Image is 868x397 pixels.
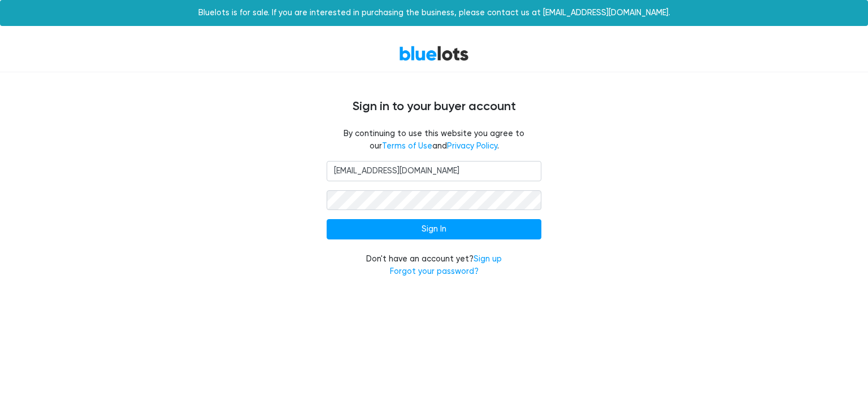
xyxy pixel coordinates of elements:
[327,253,541,277] div: Don't have an account yet?
[447,141,497,151] a: Privacy Policy
[327,219,541,239] input: Sign In
[95,99,773,114] h4: Sign in to your buyer account
[399,45,469,62] a: BlueLots
[327,161,541,181] input: Email
[382,141,432,151] a: Terms of Use
[327,128,541,152] fieldset: By continuing to use this website you agree to our and .
[390,267,479,276] a: Forgot your password?
[474,254,502,264] a: Sign up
